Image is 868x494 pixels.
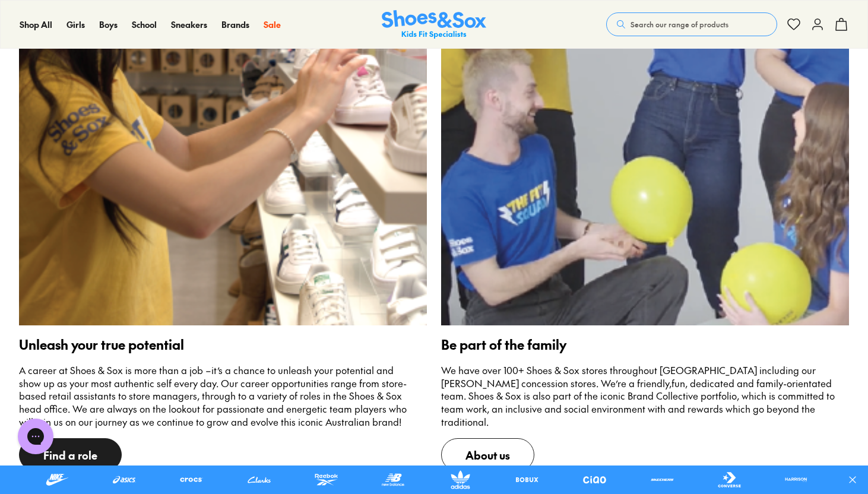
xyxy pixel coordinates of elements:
span: Search our range of products [631,19,728,30]
span: Girls [66,18,85,30]
a: Girls [66,18,85,31]
span: Sneakers [171,18,207,30]
a: Boys [99,18,118,31]
a: Sale [264,18,281,31]
p: We have over 100+ Shoes & Sox stores throughout [GEOGRAPHIC_DATA] including our [PERSON_NAME] con... [441,364,835,429]
span: About us [441,438,534,471]
a: School [132,18,157,31]
span: Sale [264,18,281,30]
span: Find a role [19,438,122,471]
iframe: Gorgias live chat messenger [12,414,59,458]
span: Boys [99,18,118,30]
span: School [132,18,157,30]
span: Brands [221,18,249,30]
p: Be part of the family [441,335,835,354]
a: Brands [221,18,249,31]
img: SNS_Logo_Responsive.svg [382,10,486,39]
p: Unleash your true potential [19,335,413,354]
a: Shoes & Sox [382,10,486,39]
button: Search our range of products [606,12,777,36]
a: Shop All [20,18,52,31]
span: Shop All [20,18,52,30]
p: A career at Shoes & Sox is more than a job –it’s a chance to unleash your potential and show up a... [19,364,413,429]
a: Sneakers [171,18,207,31]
